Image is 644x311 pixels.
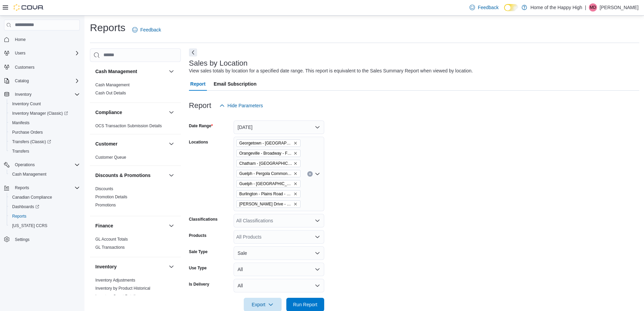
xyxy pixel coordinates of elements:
span: Users [15,50,25,56]
button: [DATE] [234,120,324,134]
span: Transfers [12,149,29,154]
span: Dashboards [12,204,39,209]
button: Discounts & Promotions [95,172,166,179]
button: Inventory Count [7,99,82,109]
span: Chatham - [GEOGRAPHIC_DATA] - Fire & Flower [239,160,292,167]
a: Inventory by Product Historical [95,286,150,291]
button: Remove Orangeville - Broadway - Fire & Flower from selection in this group [293,151,297,155]
span: Guelph - Pergola Commons - Fire & Flower [236,170,301,177]
span: Manifests [9,119,80,127]
button: Inventory [95,263,166,270]
span: Dashboards [9,203,80,211]
span: Guelph - [GEOGRAPHIC_DATA] - Fire & Flower [239,180,292,187]
span: Inventory by Product Historical [95,286,150,291]
span: Reports [12,214,26,219]
h3: Sales by Location [189,59,248,67]
h3: Compliance [95,109,122,116]
a: Cash Management [9,170,49,178]
span: Cash Out Details [95,90,126,96]
span: Customer Queue [95,155,126,160]
span: Home [15,37,26,42]
a: Promotion Details [95,195,127,199]
button: Manifests [7,118,82,128]
button: Sale [234,246,324,260]
label: Date Range [189,123,213,129]
span: Catalog [12,77,80,85]
span: Purchase Orders [12,130,43,135]
span: Inventory Manager (Classic) [9,109,80,117]
a: Reports [9,212,29,220]
button: Compliance [95,109,166,116]
button: Next [189,48,197,57]
span: Chatham - St. Clair Street - Fire & Flower [236,160,301,167]
button: Users [12,49,28,57]
span: Operations [15,162,35,168]
a: Home [12,36,28,44]
span: Canadian Compliance [12,195,52,200]
button: Open list of options [315,234,320,240]
span: Operations [12,161,80,169]
button: Compliance [167,108,175,116]
span: Feedback [478,4,498,11]
button: Customer [167,140,175,148]
span: Dark Mode [504,11,504,12]
p: | [585,3,586,12]
a: Purchase Orders [9,128,46,136]
button: Hide Parameters [217,99,266,112]
span: Transfers (Classic) [12,139,51,145]
span: Burlington - Plains Road - Friendly Stranger [239,191,292,197]
span: Canadian Compliance [9,193,80,201]
button: Catalog [12,77,31,85]
button: Inventory [167,263,175,271]
span: Washington CCRS [9,222,80,230]
nav: Complex example [4,32,80,262]
h3: Customer [95,140,117,147]
label: Classifications [189,217,218,222]
span: Inventory Count Details [95,294,138,299]
span: Cash Management [12,172,46,177]
button: Clear input [307,171,313,177]
div: Meg Driscoll [589,3,597,12]
a: OCS Transaction Submission Details [95,124,162,128]
button: Users [1,48,82,58]
button: All [234,263,324,276]
h3: Inventory [95,263,117,270]
span: Inventory Manager (Classic) [12,111,68,116]
button: Home [1,35,82,44]
span: Transfers [9,147,80,155]
a: Manifests [9,119,32,127]
a: [US_STATE] CCRS [9,222,50,230]
a: Inventory Manager (Classic) [7,109,82,118]
button: Reports [12,184,32,192]
span: Cash Management [95,82,129,88]
span: Orangeville - Broadway - Fire & Flower [239,150,292,157]
button: Cash Management [167,67,175,75]
h3: Cash Management [95,68,137,75]
label: Sale Type [189,249,208,254]
span: Run Report [293,301,317,308]
button: Remove Dundas - Osler Drive - Friendly Stranger from selection in this group [293,202,297,206]
span: Email Subscription [214,77,257,91]
button: Customers [1,62,82,72]
button: Operations [1,160,82,170]
span: Georgetown - Mountainview - Fire & Flower [236,139,301,147]
a: Customer Queue [95,155,126,160]
span: Promotion Details [95,194,127,200]
button: Remove Chatham - St. Clair Street - Fire & Flower from selection in this group [293,161,297,165]
a: GL Transactions [95,245,125,250]
div: Compliance [90,122,181,134]
p: [PERSON_NAME] [600,3,639,12]
button: Open list of options [315,171,320,177]
button: All [234,279,324,292]
input: Dark Mode [504,4,518,11]
div: Cash Management [90,81,181,103]
img: Cova [14,4,44,11]
h3: Finance [95,222,113,229]
span: Burlington - Plains Road - Friendly Stranger [236,190,301,198]
button: Remove Guelph - Pergola Commons - Fire & Flower from selection in this group [293,172,297,176]
button: [US_STATE] CCRS [7,221,82,230]
span: Guelph - Pergola Commons - Fire & Flower [239,170,292,177]
button: Remove Georgetown - Mountainview - Fire & Flower from selection in this group [293,141,297,145]
button: Customer [95,140,166,147]
a: Inventory Count [9,100,44,108]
